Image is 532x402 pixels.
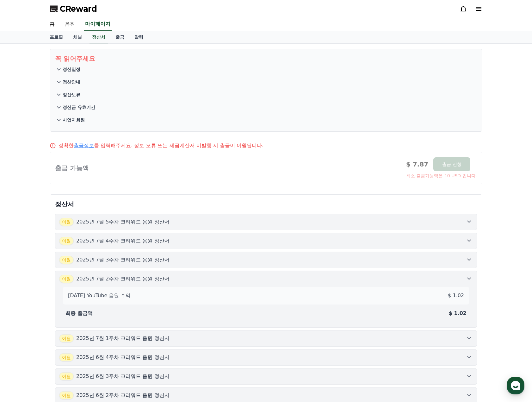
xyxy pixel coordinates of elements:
a: 음원 [60,18,80,31]
button: 이월 2025년 7월 1주차 크리워드 음원 정산서 [55,330,477,347]
a: 마이페이지 [84,18,112,31]
p: 정산일정 [63,66,80,72]
button: 정산금 유효기간 [55,101,477,114]
a: 홈 [45,18,60,31]
p: 정산서 [55,200,477,209]
p: [DATE] YouTube 음원 수익 [68,292,131,299]
button: 이월 2025년 6월 3주차 크리워드 음원 정산서 [55,368,477,385]
span: 이월 [59,237,74,245]
span: 이월 [59,218,74,226]
span: 이월 [59,334,74,342]
p: 정산안내 [63,79,80,85]
a: 채널 [68,31,87,43]
span: 이월 [59,275,74,283]
p: 2025년 6월 3주차 크리워드 음원 정산서 [76,373,170,380]
p: 정산보류 [63,91,80,98]
p: $ 1.02 [449,310,467,317]
button: 이월 2025년 7월 2주차 크리워드 음원 정산서 [DATE] YouTube 음원 수익 $ 1.02 최종 출금액 $ 1.02 [55,271,477,328]
span: 대화 [58,210,65,216]
button: 이월 2025년 6월 4주차 크리워드 음원 정산서 [55,349,477,366]
span: CReward [60,4,97,14]
span: 설정 [98,210,105,215]
a: 출금정보 [74,142,94,148]
span: 이월 [59,372,74,380]
a: 출금 [110,31,129,43]
a: 홈 [2,201,42,217]
a: 정산서 [90,31,108,43]
p: 정확한 를 입력해주세요. 정보 오류 또는 세금계산서 미발행 시 출금이 이월됩니다. [59,142,263,149]
p: 사업자회원 [63,117,85,123]
span: 이월 [59,353,74,361]
p: 정산금 유효기간 [63,104,95,110]
a: 대화 [42,201,82,217]
p: 2025년 7월 5주차 크리워드 음원 정산서 [76,218,170,226]
button: 사업자회원 [55,114,477,126]
button: 이월 2025년 7월 4주차 크리워드 음원 정산서 [55,233,477,249]
a: CReward [50,4,97,14]
button: 정산안내 [55,76,477,88]
p: 꼭 읽어주세요 [55,54,477,63]
p: $ 1.02 [448,292,464,299]
p: 2025년 7월 2주차 크리워드 음원 정산서 [76,275,170,283]
p: 2025년 7월 4주차 크리워드 음원 정산서 [76,237,170,245]
span: 이월 [59,391,74,399]
span: 이월 [59,256,74,264]
p: 2025년 7월 3주차 크리워드 음원 정산서 [76,256,170,264]
button: 정산보류 [55,88,477,101]
a: 알림 [129,31,148,43]
button: 정산일정 [55,63,477,76]
p: 2025년 6월 4주차 크리워드 음원 정산서 [76,354,170,361]
p: 2025년 6월 2주차 크리워드 음원 정산서 [76,392,170,399]
button: 이월 2025년 7월 3주차 크리워드 음원 정산서 [55,252,477,268]
button: 이월 2025년 7월 5주차 크리워드 음원 정산서 [55,214,477,230]
p: 최종 출금액 [65,310,93,317]
a: 프로필 [45,31,68,43]
span: 홈 [20,210,24,215]
a: 설정 [82,201,121,217]
p: 2025년 7월 1주차 크리워드 음원 정산서 [76,335,170,342]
